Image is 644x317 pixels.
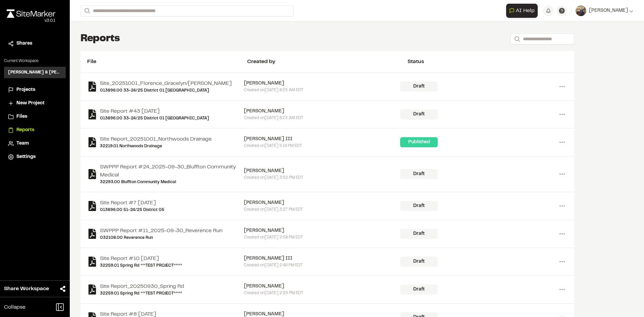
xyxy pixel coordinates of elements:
[400,201,438,211] div: Draft
[244,234,400,241] div: Created on [DATE] 2:58 PM EDT
[4,58,66,64] p: Current Workspace
[400,137,438,147] div: Published
[8,126,62,134] a: Reports
[100,143,212,149] a: 32219.01 Northwoods Drainage
[8,100,62,107] a: New Project
[576,5,633,16] button: [PERSON_NAME]
[100,115,209,121] a: 013896.00 33-24/25 District 01 [GEOGRAPHIC_DATA]
[8,140,62,147] a: Team
[400,229,438,239] div: Draft
[100,207,164,213] a: 013896.00 51-24/25 District 05
[244,255,400,262] div: [PERSON_NAME] III
[16,140,29,147] span: Team
[16,126,34,134] span: Reports
[80,32,120,46] h1: Reports
[100,88,232,94] a: 013896.00 33-24/25 District 01 [GEOGRAPHIC_DATA]
[400,257,438,267] div: Draft
[16,153,36,161] span: Settings
[400,82,438,92] div: Draft
[244,136,400,143] div: [PERSON_NAME] III
[16,86,35,94] span: Projects
[100,179,244,185] a: 32293.00 Bluffton Community Medical
[244,199,400,207] div: [PERSON_NAME]
[516,7,535,15] span: AI Help
[244,80,400,87] div: [PERSON_NAME]
[100,282,184,290] a: Site Report_20250930_Spring Rd
[244,283,400,290] div: [PERSON_NAME]
[100,255,182,263] a: Site Report #10 [DATE]
[87,58,247,66] div: File
[244,207,400,213] div: Created on [DATE] 3:27 PM EDT
[16,40,32,47] span: Shares
[589,7,628,14] span: [PERSON_NAME]
[16,113,27,120] span: Files
[244,143,400,149] div: Created on [DATE] 5:14 PM EDT
[100,235,222,241] a: 032108.00 Reverence Run
[100,199,164,207] a: Site Report #7 [DATE]
[244,227,400,234] div: [PERSON_NAME]
[100,163,244,179] a: SWPPP Report #24_2025-09-30_Bluffton Community Medical
[8,153,62,161] a: Settings
[16,100,45,107] span: New Project
[80,5,93,16] button: Search
[8,86,62,94] a: Projects
[506,4,540,18] div: Open AI Assistant
[506,4,538,18] button: Open AI Assistant
[244,87,400,93] div: Created on [DATE] 8:25 AM EDT
[8,40,62,47] a: Shares
[100,80,232,88] a: Site_20251001_Florence_Gracelyn/[PERSON_NAME]
[8,113,62,120] a: Files
[511,34,523,45] button: Search
[7,9,55,18] img: rebrand.png
[400,169,438,179] div: Draft
[408,58,568,66] div: Status
[100,135,212,143] a: Site Report_20251001_Northwoods Drainage
[247,58,407,66] div: Created by
[7,18,55,24] div: Oh geez...please don't...
[100,107,209,115] a: Site Report #43 [DATE]
[4,303,25,311] span: Collapse
[4,285,49,293] span: Share Workspace
[576,5,586,16] img: User
[100,227,222,235] a: SWPPP Report #11_2025-09-30_Reverence Run
[244,175,400,181] div: Created on [DATE] 3:52 PM EDT
[244,262,400,268] div: Created on [DATE] 2:49 PM EDT
[244,108,400,115] div: [PERSON_NAME]
[8,69,62,75] h3: [PERSON_NAME] & [PERSON_NAME] Inc.
[400,284,438,295] div: Draft
[244,290,400,296] div: Created on [DATE] 2:25 PM EDT
[400,109,438,119] div: Draft
[244,115,400,121] div: Created on [DATE] 8:23 AM EDT
[244,167,400,175] div: [PERSON_NAME]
